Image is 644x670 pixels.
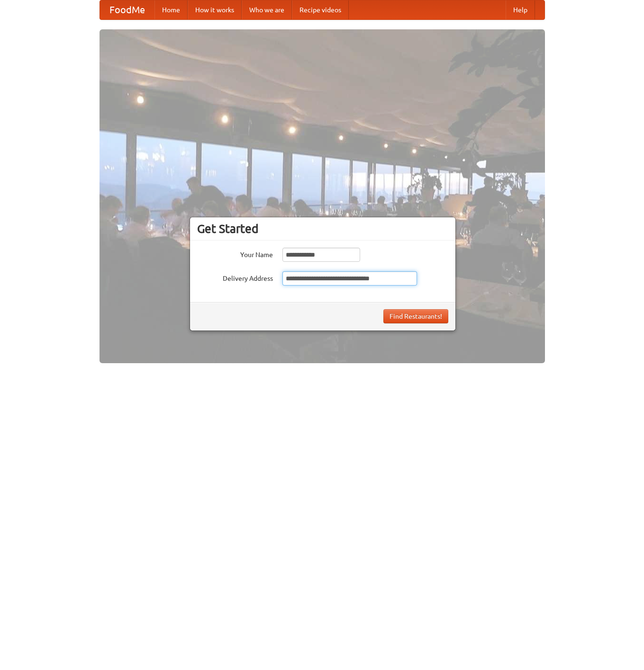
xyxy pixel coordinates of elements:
a: Help [506,0,535,19]
button: Find Restaurants! [383,309,448,323]
h3: Get Started [197,222,448,236]
a: Recipe videos [292,0,349,19]
label: Delivery Address [197,271,273,283]
a: FoodMe [100,0,154,19]
a: Home [154,0,188,19]
a: Who we are [242,0,292,19]
label: Your Name [197,248,273,259]
a: How it works [188,0,242,19]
